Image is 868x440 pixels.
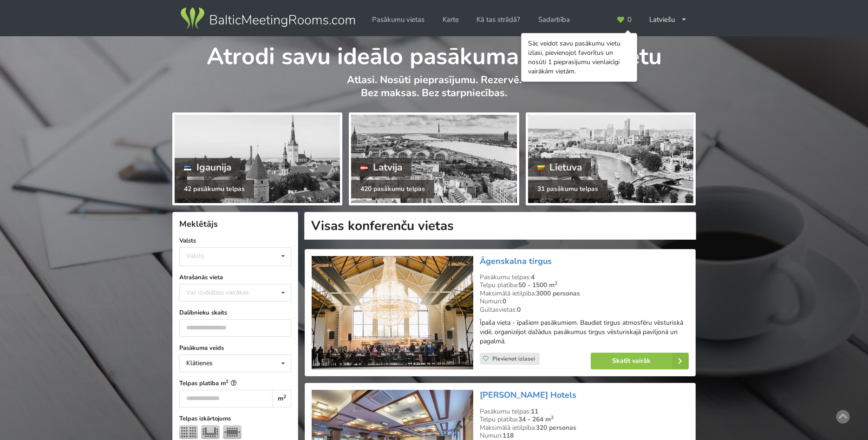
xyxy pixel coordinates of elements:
[591,353,689,369] a: Skatīt vairāk
[179,218,218,230] span: Meklētājs
[480,297,689,306] div: Numuri:
[272,390,291,407] div: m
[201,425,220,439] img: U-Veids
[283,393,286,400] sup: 2
[531,273,535,282] strong: 4
[480,273,689,282] div: Pasākumu telpas:
[503,297,506,306] strong: 0
[351,180,434,198] div: 420 pasākumu telpas
[480,389,576,401] a: [PERSON_NAME] Hotels
[528,180,607,198] div: 31 pasākumu telpas
[480,256,552,267] a: Āgenskalna tirgus
[480,407,689,416] div: Pasākumu telpas:
[536,289,580,298] strong: 3000 personas
[179,343,291,353] label: Pasākuma veids
[172,36,696,72] h1: Atrodi savu ideālo pasākuma norises vietu
[186,360,213,367] div: Klātienes
[480,432,689,440] div: Numuri:
[179,236,291,245] label: Valsts
[528,39,630,76] div: Sāc veidot savu pasākumu vietu izlasi, pievienojot favorītus un nosūti 1 pieprasījumu vienlaicīgi...
[531,407,538,416] strong: 11
[517,305,521,314] strong: 0
[627,16,632,23] span: 0
[518,281,557,289] strong: 50 - 1500 m
[492,355,535,362] span: Pievienot izlasei
[532,11,576,29] a: Sadarbība
[186,252,204,260] div: Valsts
[172,73,696,109] p: Atlasi. Nosūti pieprasījumu. Rezervē. Bez maksas. Bez starpniecības.
[184,287,270,298] div: Var izvēlēties vairākas
[480,281,689,289] div: Telpu platība:
[179,308,291,317] label: Dalībnieku skaits
[179,425,198,439] img: Teātris
[480,289,689,298] div: Maksimālā ietilpība:
[436,11,465,29] a: Karte
[365,11,431,29] a: Pasākumu vietas
[349,112,519,205] a: Latvija 420 pasākumu telpas
[526,112,696,205] a: Lietuva 31 pasākumu telpas
[480,424,689,432] div: Maksimālā ietilpība:
[555,280,557,287] sup: 2
[503,431,514,440] strong: 118
[518,415,554,424] strong: 34 - 264 m
[536,423,576,432] strong: 320 personas
[480,415,689,424] div: Telpu platība:
[179,6,357,32] img: Baltic Meeting Rooms
[480,306,689,314] div: Gultasvietas:
[175,158,241,177] div: Igaunija
[551,414,554,421] sup: 2
[304,212,696,240] h1: Visas konferenču vietas
[175,180,254,198] div: 42 pasākumu telpas
[226,378,228,384] sup: 2
[351,158,411,177] div: Latvija
[223,425,241,439] img: Sapulce
[470,11,527,29] a: Kā tas strādā?
[643,11,693,29] div: Latviešu
[312,256,473,370] img: Neierastas vietas | Rīga | Āgenskalna tirgus
[179,379,291,388] label: Telpas platība m
[179,273,291,282] label: Atrašanās vieta
[172,112,342,205] a: Igaunija 42 pasākumu telpas
[179,414,291,423] label: Telpas izkārtojums
[528,158,592,177] div: Lietuva
[480,318,689,346] p: Īpaša vieta - īpašiem pasākumiem. Baudiet tirgus atmosfēru vēsturiskā vidē, organizējot dažādus p...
